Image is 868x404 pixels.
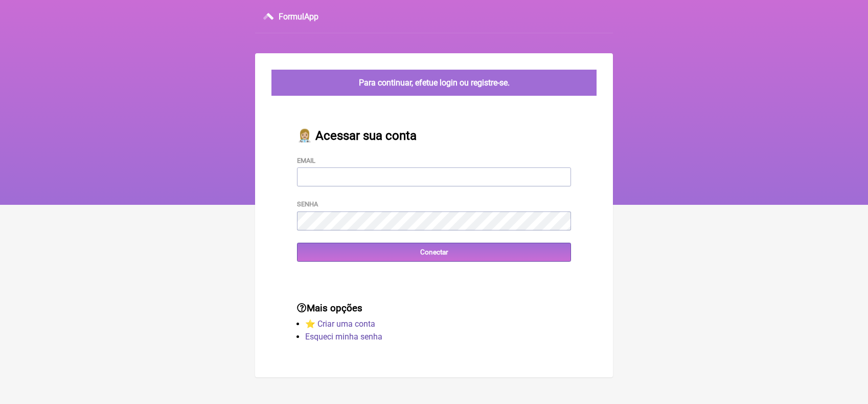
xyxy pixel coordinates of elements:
[279,12,318,22] h3: FormulApp
[305,332,382,342] a: Esqueci minha senha
[305,319,375,329] a: ⭐️ Criar uma conta
[297,303,571,314] h3: Mais opções
[297,243,571,262] input: Conectar
[297,157,315,164] label: Email
[297,200,318,208] label: Senha
[271,70,597,96] div: Para continuar, efetue login ou registre-se.
[297,129,571,143] h2: 👩🏼‍⚕️ Acessar sua conta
